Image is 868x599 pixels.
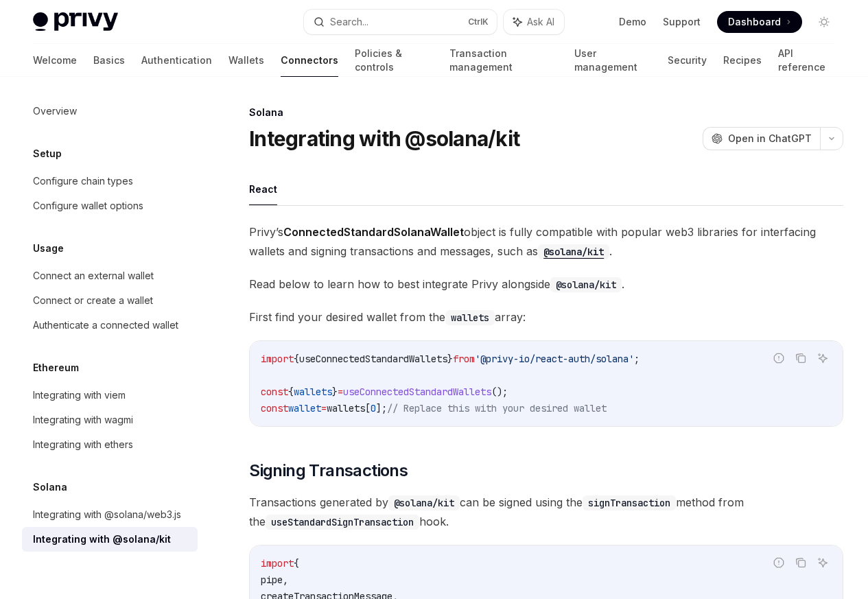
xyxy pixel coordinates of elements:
[294,386,332,398] span: wallets
[249,307,843,327] span: First find your desired wallet from the array:
[288,386,294,398] span: {
[22,408,198,432] a: Integrating with wagmi
[550,277,622,292] code: @solana/kit
[249,460,408,482] span: Signing Transactions
[33,479,67,495] h5: Solana
[723,44,762,77] a: Recipes
[33,268,154,284] div: Connect an external wallet
[22,502,198,527] a: Integrating with @solana/web3.js
[249,274,843,294] span: Read below to learn how to best integrate Privy alongside .
[33,387,126,403] div: Integrating with viem
[249,493,843,531] span: Transactions generated by can be signed using the method from the hook.
[93,44,125,77] a: Basics
[445,310,495,325] code: wallets
[304,10,497,34] button: Search...CtrlK
[538,244,609,259] code: @solana/kit
[447,353,453,365] span: }
[33,198,143,214] div: Configure wallet options
[770,554,788,572] button: Report incorrect code
[792,349,810,367] button: Copy the contents from the code block
[583,495,676,510] code: signTransaction
[261,386,288,398] span: const
[475,353,634,365] span: '@privy-io/react-auth/solana'
[33,292,153,309] div: Connect or create a wallet
[634,353,640,365] span: ;
[261,353,294,365] span: import
[355,44,433,77] a: Policies & controls
[22,288,198,313] a: Connect or create a wallet
[813,11,835,33] button: Toggle dark mode
[332,386,338,398] span: }
[491,386,508,398] span: ();
[728,132,812,145] span: Open in ChatGPT
[449,44,558,77] a: Transaction management
[33,44,77,77] a: Welcome
[619,15,646,29] a: Demo
[288,402,321,414] span: wallet
[22,527,198,552] a: Integrating with @solana/kit
[663,15,701,29] a: Support
[371,402,376,414] span: 0
[33,240,64,257] h5: Usage
[22,99,198,124] a: Overview
[717,11,802,33] a: Dashboard
[249,173,277,205] button: React
[703,127,820,150] button: Open in ChatGPT
[228,44,264,77] a: Wallets
[728,15,781,29] span: Dashboard
[261,402,288,414] span: const
[261,574,283,586] span: pipe
[327,402,365,414] span: wallets
[22,313,198,338] a: Authenticate a connected wallet
[33,436,133,453] div: Integrating with ethers
[387,402,607,414] span: // Replace this with your desired wallet
[22,383,198,408] a: Integrating with viem
[538,244,609,258] a: @solana/kit
[33,145,62,162] h5: Setup
[283,225,464,239] strong: ConnectedStandardSolanaWallet
[294,557,299,569] span: {
[330,14,368,30] div: Search...
[33,12,118,32] img: light logo
[814,554,832,572] button: Ask AI
[33,103,77,119] div: Overview
[33,412,133,428] div: Integrating with wagmi
[33,173,133,189] div: Configure chain types
[22,169,198,193] a: Configure chain types
[778,44,835,77] a: API reference
[299,353,447,365] span: useConnectedStandardWallets
[281,44,338,77] a: Connectors
[365,402,371,414] span: [
[376,402,387,414] span: ];
[22,432,198,457] a: Integrating with ethers
[261,557,294,569] span: import
[338,386,343,398] span: =
[468,16,489,27] span: Ctrl K
[453,353,475,365] span: from
[249,222,843,261] span: Privy’s object is fully compatible with popular web3 libraries for interfacing wallets and signin...
[33,531,171,548] div: Integrating with @solana/kit
[792,554,810,572] button: Copy the contents from the code block
[33,317,178,333] div: Authenticate a connected wallet
[22,193,198,218] a: Configure wallet options
[249,106,843,119] div: Solana
[321,402,327,414] span: =
[33,360,79,376] h5: Ethereum
[814,349,832,367] button: Ask AI
[283,574,288,586] span: ,
[668,44,707,77] a: Security
[141,44,212,77] a: Authentication
[294,353,299,365] span: {
[33,506,181,523] div: Integrating with @solana/web3.js
[343,386,491,398] span: useConnectedStandardWallets
[770,349,788,367] button: Report incorrect code
[388,495,460,510] code: @solana/kit
[504,10,564,34] button: Ask AI
[22,263,198,288] a: Connect an external wallet
[266,515,419,530] code: useStandardSignTransaction
[527,15,554,29] span: Ask AI
[249,126,519,151] h1: Integrating with @solana/kit
[574,44,651,77] a: User management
